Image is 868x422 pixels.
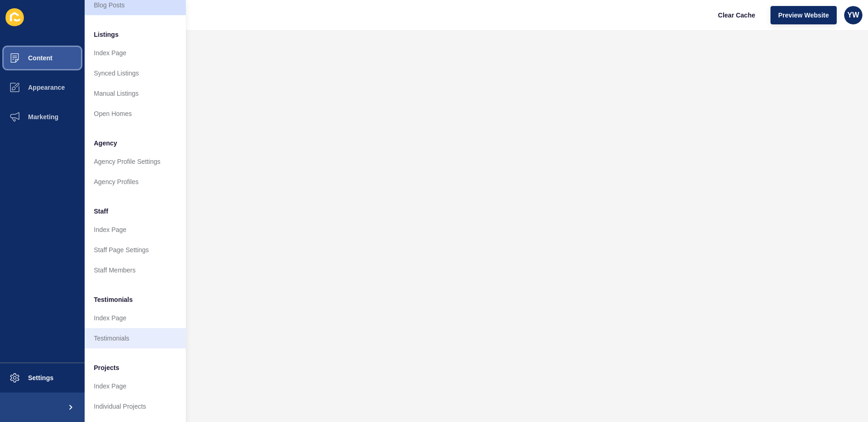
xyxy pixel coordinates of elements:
a: Testimonials [85,328,186,348]
a: Individual Projects [85,396,186,416]
a: Manual Listings [85,83,186,104]
span: Agency [94,139,117,148]
span: Preview Website [778,11,829,20]
span: Listings [94,30,119,39]
a: Synced Listings [85,63,186,83]
span: Projects [94,363,119,372]
span: Clear Cache [718,11,755,20]
button: Preview Website [770,6,837,24]
a: Agency Profile Settings [85,151,186,172]
a: Staff Page Settings [85,240,186,260]
span: Staff [94,207,108,216]
a: Open Homes [85,104,186,124]
a: Agency Profiles [85,172,186,192]
a: Staff Members [85,260,186,280]
a: Index Page [85,43,186,63]
a: Index Page [85,220,186,240]
button: Clear Cache [710,6,763,24]
span: Testimonials [94,295,133,304]
span: YW [847,11,859,20]
a: Index Page [85,376,186,396]
a: Index Page [85,308,186,328]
